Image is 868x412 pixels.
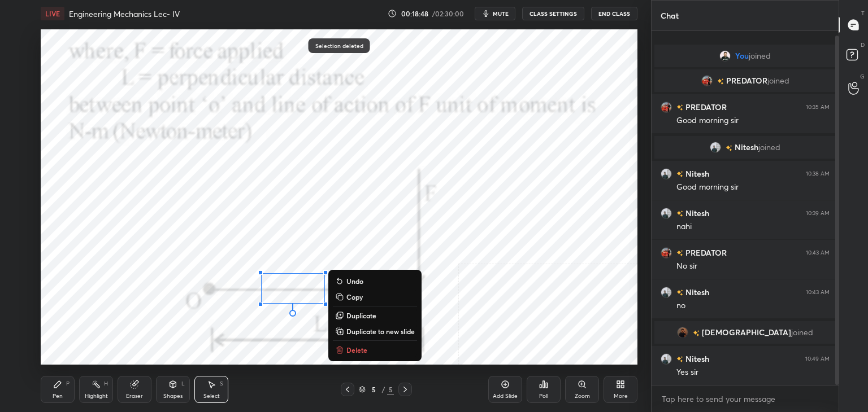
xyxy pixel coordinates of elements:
[683,168,709,179] h6: Nitesh
[661,287,672,298] img: 3
[805,356,830,362] div: 10:49 AM
[41,7,64,20] div: LIVE
[163,393,183,399] div: Shapes
[661,208,672,219] img: 3
[806,289,830,296] div: 10:43 AM
[591,7,637,20] button: End Class
[710,142,721,153] img: 3
[676,115,830,126] div: Good morning sir
[758,143,780,152] span: joined
[676,250,683,256] img: no-rating-badge.077c3623.svg
[860,72,865,81] p: G
[333,274,417,288] button: Undo
[575,393,590,399] div: Zoom
[66,381,70,387] div: P
[676,221,830,233] div: nahi
[126,393,143,399] div: Eraser
[676,261,830,272] div: No sir
[181,381,185,387] div: L
[522,7,584,20] button: CLASS SETTINGS
[806,170,830,177] div: 10:38 AM
[717,78,724,85] img: no-rating-badge.077c3623.svg
[346,345,367,354] p: Delete
[652,42,839,385] div: grid
[676,367,830,378] div: Yes sir
[861,41,865,49] p: D
[203,393,220,399] div: Select
[220,381,223,387] div: S
[683,353,709,365] h6: Nitesh
[676,356,683,362] img: no-rating-badge.077c3623.svg
[661,353,672,365] img: 3
[53,393,63,399] div: Pen
[726,76,767,85] span: PREDATOR
[735,51,749,60] span: You
[719,50,731,62] img: a90b112ffddb41d1843043b4965b2635.jpg
[381,386,385,393] div: /
[676,104,683,111] img: no-rating-badge.077c3623.svg
[749,51,771,60] span: joined
[701,75,713,86] img: 7870c15415b94dc786c4b9c97e7b1231.jpg
[652,1,688,30] p: Chat
[806,249,830,256] div: 10:43 AM
[614,393,628,399] div: More
[104,381,108,387] div: H
[368,386,379,393] div: 5
[333,290,417,304] button: Copy
[735,143,758,152] span: Nitesh
[683,207,709,219] h6: Nitesh
[387,384,394,395] div: 5
[475,7,515,20] button: mute
[676,290,683,296] img: no-rating-badge.077c3623.svg
[69,8,180,19] h4: Engineering Mechanics Lec- IV
[702,328,791,337] span: [DEMOGRAPHIC_DATA]
[346,327,415,336] p: Duplicate to new slide
[661,247,672,258] img: 7870c15415b94dc786c4b9c97e7b1231.jpg
[861,9,865,17] p: T
[693,330,700,336] img: no-rating-badge.077c3623.svg
[333,343,417,357] button: Delete
[683,247,727,258] h6: PREDATOR
[493,10,509,17] span: mute
[683,101,727,113] h6: PREDATOR
[315,43,363,49] p: Selection deleted
[677,327,688,338] img: 12c81c3481364803866bbb18c0325d7a.jpg
[806,210,830,217] div: 10:39 AM
[726,145,732,151] img: no-rating-badge.077c3623.svg
[676,182,830,193] div: Good morning sir
[791,328,813,337] span: joined
[676,171,683,177] img: no-rating-badge.077c3623.svg
[676,300,830,312] div: no
[683,286,709,298] h6: Nitesh
[661,102,672,113] img: 7870c15415b94dc786c4b9c97e7b1231.jpg
[346,277,363,286] p: Undo
[661,168,672,179] img: 3
[806,104,830,111] div: 10:35 AM
[493,393,518,399] div: Add Slide
[346,311,376,320] p: Duplicate
[767,76,789,85] span: joined
[85,393,108,399] div: Highlight
[346,292,363,301] p: Copy
[333,325,417,338] button: Duplicate to new slide
[333,309,417,322] button: Duplicate
[539,393,548,399] div: Poll
[676,211,683,217] img: no-rating-badge.077c3623.svg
